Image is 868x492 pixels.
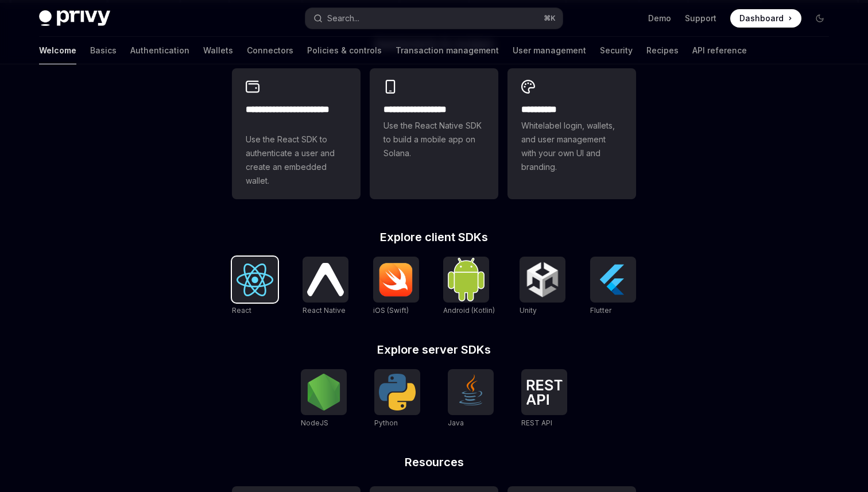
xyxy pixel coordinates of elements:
[90,37,117,64] a: Basics
[600,37,633,64] a: Security
[646,37,679,64] a: Recipes
[595,261,631,298] img: Flutter
[232,344,636,355] h2: Explore server SDKs
[373,257,419,316] a: iOS (Swift)iOS (Swift)
[301,419,328,427] span: NodeJS
[396,37,499,64] a: Transaction management
[730,9,801,28] a: Dashboard
[303,306,346,315] span: React Native
[374,369,420,429] a: PythonPython
[374,419,398,427] span: Python
[232,306,251,315] span: React
[232,231,636,243] h2: Explore client SDKs
[237,264,273,296] img: React
[507,68,636,199] a: **** *****Whitelabel login, wallets, and user management with your own UI and branding.
[301,369,347,429] a: NodeJSNodeJS
[327,11,359,25] div: Search...
[379,374,416,410] img: Python
[232,456,636,468] h2: Resources
[378,262,414,297] img: iOS (Swift)
[520,306,537,315] span: Unity
[383,119,485,160] span: Use the React Native SDK to build a mobile app on Solana.
[246,133,347,188] span: Use the React SDK to authenticate a user and create an embedded wallet.
[39,10,110,26] img: dark logo
[524,261,561,298] img: Unity
[521,369,567,429] a: REST APIREST API
[513,37,586,64] a: User management
[130,37,189,64] a: Authentication
[203,37,233,64] a: Wallets
[739,13,784,24] span: Dashboard
[544,14,556,23] span: ⌘ K
[39,37,76,64] a: Welcome
[692,37,747,64] a: API reference
[448,369,494,429] a: JavaJava
[443,306,495,315] span: Android (Kotlin)
[685,13,716,24] a: Support
[305,374,342,410] img: NodeJS
[370,68,498,199] a: **** **** **** ***Use the React Native SDK to build a mobile app on Solana.
[521,419,552,427] span: REST API
[521,119,622,174] span: Whitelabel login, wallets, and user management with your own UI and branding.
[247,37,293,64] a: Connectors
[811,9,829,28] button: Toggle dark mode
[590,306,611,315] span: Flutter
[307,263,344,296] img: React Native
[443,257,495,316] a: Android (Kotlin)Android (Kotlin)
[520,257,565,316] a: UnityUnity
[448,258,485,301] img: Android (Kotlin)
[448,419,464,427] span: Java
[307,37,382,64] a: Policies & controls
[452,374,489,410] img: Java
[373,306,409,315] span: iOS (Swift)
[648,13,671,24] a: Demo
[232,257,278,316] a: ReactReact
[303,257,348,316] a: React NativeReact Native
[305,8,563,29] button: Search...⌘K
[590,257,636,316] a: FlutterFlutter
[526,379,563,405] img: REST API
